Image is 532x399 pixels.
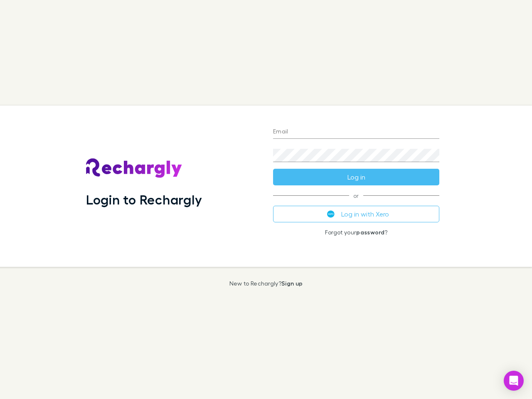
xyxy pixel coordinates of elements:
span: or [273,195,439,196]
p: Forgot your ? [273,229,439,236]
a: Sign up [281,280,303,287]
a: password [356,229,384,236]
button: Log in with Xero [273,206,439,222]
p: New to Rechargly? [229,280,303,287]
div: Open Intercom Messenger [504,371,524,391]
img: Xero's logo [327,210,335,218]
h1: Login to Rechargly [86,192,202,207]
img: Rechargly's Logo [86,158,182,178]
button: Log in [273,169,439,185]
